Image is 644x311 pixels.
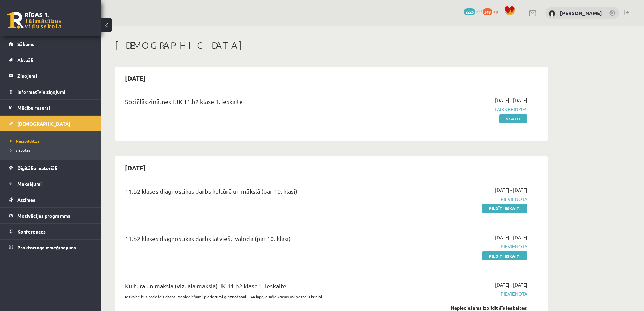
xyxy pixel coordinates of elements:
a: Proktoringa izmēģinājums [9,240,93,255]
a: Pildīt ieskaiti [482,204,527,213]
span: [DATE] - [DATE] [495,281,527,288]
span: xp [493,8,498,14]
span: Izlabotās [10,147,30,153]
span: Aktuāli [17,57,33,63]
div: Sociālās zinātnes I JK 11.b2 klase 1. ieskaite [125,97,390,109]
a: Maksājumi [9,176,93,192]
a: Sākums [9,36,93,52]
a: [PERSON_NAME] [560,9,602,16]
span: [DATE] - [DATE] [495,97,527,104]
span: Pievienota [400,290,527,297]
a: Digitālie materiāli [9,160,93,176]
a: Neizpildītās [10,138,95,144]
a: [DEMOGRAPHIC_DATA] [9,116,93,131]
a: Motivācijas programma [9,208,93,223]
legend: Ziņojumi [17,68,93,84]
span: Sākums [17,41,34,47]
div: 11.b2 klases diagnostikas darbs latviešu valodā (par 10. klasi) [125,234,390,246]
h2: [DATE] [118,70,152,86]
a: Ziņojumi [9,68,93,84]
span: Mācību resursi [17,105,50,111]
a: Izlabotās [10,147,95,153]
span: Motivācijas programma [17,213,71,219]
legend: Informatīvie ziņojumi [17,84,93,99]
span: Laiks beidzies [400,106,527,113]
img: Adrians Leščinskis [549,10,555,17]
span: 2226 [464,8,475,15]
span: Digitālie materiāli [17,165,57,171]
a: 348 xp [483,8,501,14]
span: 348 [483,8,492,15]
h2: [DATE] [118,160,152,176]
span: mP [476,8,482,14]
a: 2226 mP [464,8,482,14]
legend: Maksājumi [17,176,93,192]
a: Konferences [9,224,93,239]
span: Proktoringa izmēģinājums [17,244,76,250]
a: Mācību resursi [9,100,93,115]
a: Aktuāli [9,52,93,68]
p: Ieskaitē būs radošais darbs, nepieciešami piederumi gleznošanai – A4 lapa, guaša krāsas vai paste... [125,294,390,300]
a: Skatīt [499,114,527,123]
h1: [DEMOGRAPHIC_DATA] [115,40,548,51]
span: Pievienota [400,196,527,203]
a: Informatīvie ziņojumi [9,84,93,99]
a: Pildīt ieskaiti [482,251,527,260]
span: [DEMOGRAPHIC_DATA] [17,120,70,127]
span: [DATE] - [DATE] [495,186,527,194]
a: Rīgas 1. Tālmācības vidusskola [7,12,62,29]
a: Atzīmes [9,192,93,207]
span: Atzīmes [17,197,35,203]
span: Konferences [17,228,46,235]
div: Kultūra un māksla (vizuālā māksla) JK 11.b2 klase 1. ieskaite [125,281,390,294]
span: Neizpildītās [10,138,40,144]
div: 11.b2 klases diagnostikas darbs kultūrā un mākslā (par 10. klasi) [125,186,390,199]
span: Pievienota [400,243,527,250]
span: [DATE] - [DATE] [495,234,527,241]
